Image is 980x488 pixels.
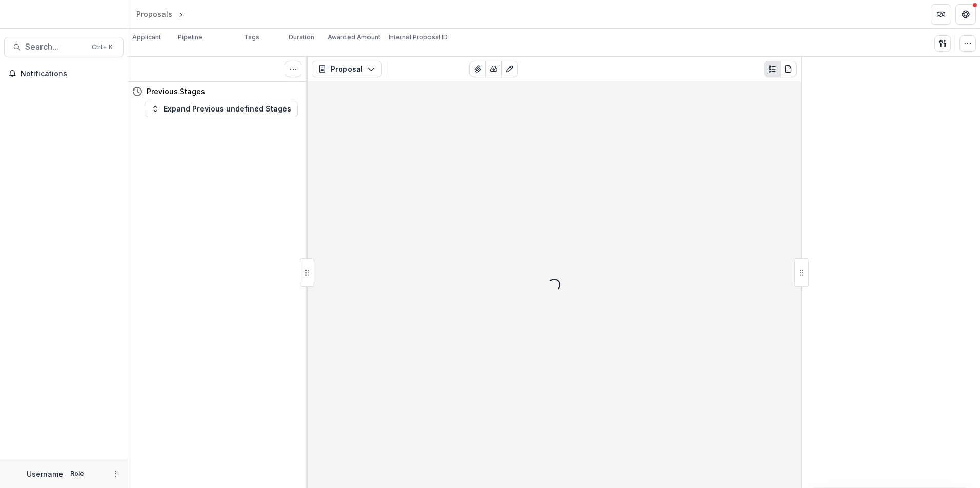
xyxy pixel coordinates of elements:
[21,70,119,78] span: Notifications
[178,33,202,42] p: Pipeline
[136,9,172,19] div: Proposals
[780,61,797,77] button: PDF view
[328,33,380,42] p: Awarded Amount
[90,41,115,53] div: Ctrl + K
[132,7,176,21] a: Proposals
[244,33,259,42] p: Tags
[4,37,124,57] button: Search...
[285,61,301,77] button: Toggle View Cancelled Tasks
[389,33,448,42] p: Internal Proposal ID
[145,101,298,117] button: Expand Previous undefined Stages
[764,61,781,77] button: Plaintext view
[289,33,314,42] p: Duration
[955,4,976,25] button: Get Help
[501,61,518,77] button: Edit as form
[469,61,486,77] button: View Attached Files
[132,33,161,42] p: Applicant
[109,468,121,480] button: More
[67,469,87,478] p: Role
[25,42,86,52] span: Search...
[931,4,951,25] button: Partners
[147,86,205,97] h4: Previous Stages
[312,61,382,77] button: Proposal
[27,469,63,479] p: Username
[4,65,124,82] button: Notifications
[132,7,229,21] nav: breadcrumb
